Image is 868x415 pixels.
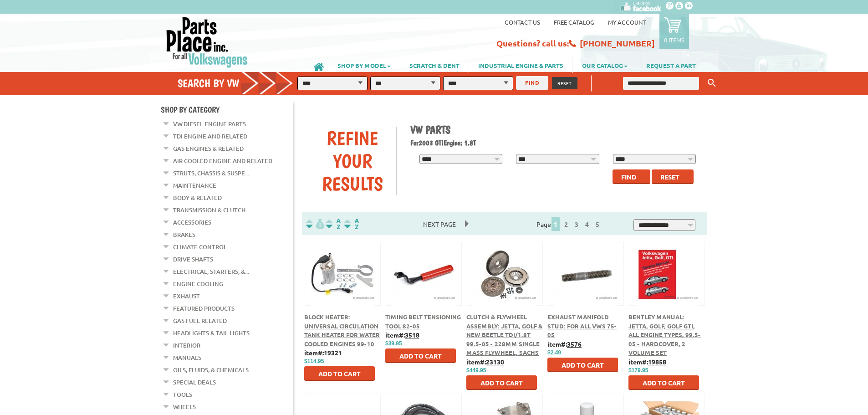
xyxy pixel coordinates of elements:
[161,105,293,114] h4: Shop By Category
[628,358,666,366] b: item#:
[173,216,211,228] a: Accessories
[659,14,689,49] a: 0 items
[173,327,250,339] a: Headlights & Tail Lights
[304,358,324,364] span: $114.95
[648,358,666,366] u: 19858
[173,315,227,327] a: Gas Fuel Related
[304,366,375,381] button: Add to Cart
[342,219,361,229] img: Sort by Sales Rank
[385,340,402,347] span: $39.95
[516,76,548,90] button: FIND
[613,169,650,184] button: Find
[562,361,604,369] span: Add to Cart
[173,352,201,364] a: Manuals
[306,219,324,229] img: filterpricelow.svg
[173,302,235,314] a: Featured Products
[552,77,577,89] button: RESET
[165,16,249,68] img: Parts Place Inc!
[173,266,249,277] a: Electrical, Starters, &...
[328,57,400,73] a: SHOP BY MODEL
[551,217,560,231] span: 1
[324,348,342,357] u: 19321
[173,376,216,388] a: Special Deals
[547,349,561,356] span: $2.49
[318,369,361,378] span: Add to Cart
[444,138,476,147] span: Engine: 1.8T
[505,18,540,26] a: Contact us
[173,130,247,142] a: TDI Engine and Related
[400,57,469,73] a: SCRATCH & DENT
[547,358,618,372] button: Add to Cart
[173,339,200,351] a: Interior
[173,364,249,376] a: Oils, Fluids, & Chemicals
[593,220,602,228] a: 5
[547,313,617,338] a: Exhaust Manifold Stud: For All VWs 75-05
[173,253,213,265] a: Drive Shafts
[304,313,380,348] a: Block Heater: Universal Circulation Tank Heater For Water Cooled Engines 99-10
[486,358,504,366] u: 23130
[410,123,701,136] h1: VW Parts
[466,358,504,366] b: item#:
[173,143,244,154] a: Gas Engines & Related
[178,77,302,90] h4: Search by VW
[466,375,537,390] button: Add to Cart
[466,313,542,356] a: Clutch & Flywheel Assembly: Jetta, Golf & New Beetle TDI/1.8T 99.5-05 - 228mm Single Mass Flywhee...
[547,340,582,348] b: item#:
[173,278,223,290] a: Engine Cooling
[173,167,249,179] a: Struts, Chassis & Suspe...
[608,18,646,26] a: My Account
[173,389,192,400] a: Tools
[628,313,701,356] a: Bentley Manual: Jetta, Golf, Golf GTI, all engine types, 99.5-05 - Hardcover, 2 Volume Set
[562,220,570,228] a: 2
[652,169,694,184] button: Reset
[513,216,626,231] div: Page
[572,220,581,228] a: 3
[414,220,465,228] a: Next Page
[664,36,684,44] p: 0 items
[385,313,461,330] a: Timing Belt Tensioning Tool 82-05
[628,375,699,390] button: Add to Cart
[554,18,594,26] a: Free Catalog
[173,401,196,413] a: Wheels
[643,379,685,387] span: Add to Cart
[173,204,245,216] a: Transmission & Clutch
[567,340,582,348] u: 3576
[173,229,195,241] a: Brakes
[705,76,719,91] button: Keyword Search
[173,118,246,130] a: VW Diesel Engine Parts
[324,219,342,229] img: Sort by Headline
[466,367,486,374] span: $449.95
[309,127,396,195] div: Refine Your Results
[304,348,342,357] b: item#:
[173,192,222,204] a: Body & Related
[637,57,705,73] a: REQUEST A PART
[410,138,419,147] span: For
[660,173,679,181] span: Reset
[173,241,227,253] a: Climate Control
[385,348,456,363] button: Add to Cart
[173,179,216,191] a: Maintenance
[573,57,637,73] a: OUR CATALOG
[557,80,572,87] span: RESET
[621,173,636,181] span: Find
[410,138,701,147] h2: 2003 GTI
[480,379,523,387] span: Add to Cart
[583,220,591,228] a: 4
[173,155,272,167] a: Air Cooled Engine and Related
[628,367,648,374] span: $179.95
[469,57,572,73] a: INDUSTRIAL ENGINE & PARTS
[173,290,200,302] a: Exhaust
[414,217,465,231] span: Next Page
[399,352,442,360] span: Add to Cart
[385,331,419,339] b: item#:
[405,331,419,339] u: 3518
